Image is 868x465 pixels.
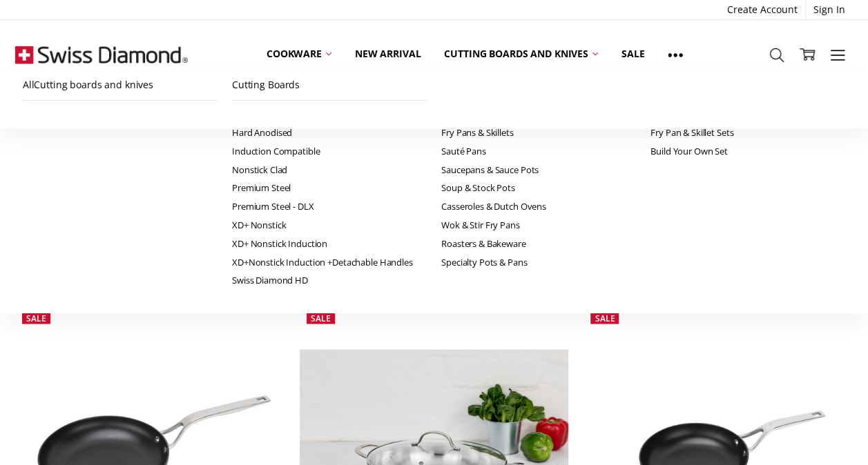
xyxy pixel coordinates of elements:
[343,39,432,69] a: New arrival
[610,39,656,69] a: Sale
[595,312,615,324] span: Sale
[311,312,331,324] span: Sale
[15,20,188,89] img: Free Shipping On Every Order
[232,70,427,101] a: Cutting Boards
[656,39,695,70] a: Show All
[255,39,343,69] a: Cookware
[26,312,46,324] span: Sale
[432,39,610,69] a: Cutting boards and knives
